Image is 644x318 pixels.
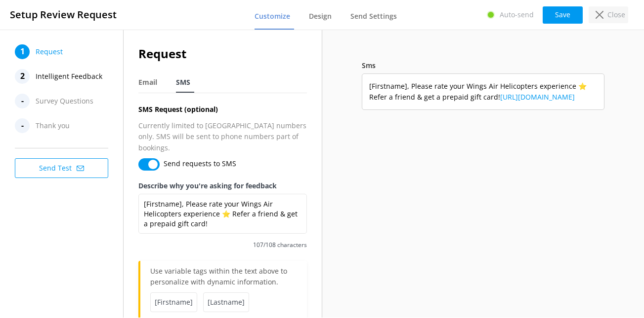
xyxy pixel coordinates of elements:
p: Use variable tags within the text above to personalize with dynamic information. [150,266,297,292]
h3: Setup Review Request [10,7,117,23]
button: Save [543,6,583,24]
h4: SMS Request (optional) [138,104,307,115]
div: 2 [15,69,30,84]
label: Describe why you're asking for feedback [138,180,307,191]
label: Sms [362,61,376,70]
span: SMS [176,77,190,87]
span: [Firstname] [150,292,197,312]
a: [URL][DOMAIN_NAME] [500,92,575,102]
span: Thank you [36,118,70,133]
div: - [15,94,30,108]
span: Customize [255,11,290,21]
div: 1 [15,44,30,59]
p: Auto-send [500,9,534,20]
label: Send requests to SMS [164,158,236,169]
span: 107/108 characters [138,240,307,249]
span: [Firstname], Please rate your Wings Air Helicopters experience ⭐ Refer a friend & get a prepaid g... [369,81,598,103]
p: Currently limited to [GEOGRAPHIC_DATA] numbers only. SMS will be sent to phone numbers part of bo... [138,120,307,153]
h2: Request [138,44,307,63]
span: Send Settings [350,11,397,21]
p: Close [607,9,625,20]
span: [Lastname] [203,292,249,312]
span: Request [36,44,63,59]
textarea: [Firstname], Please rate your Wings Air Helicopters experience ⭐ Refer a friend & get a prepaid g... [138,194,307,234]
button: Send Test [15,158,108,178]
div: - [15,118,30,133]
span: Design [309,11,332,21]
span: Intelligent Feedback [36,69,102,84]
span: Survey Questions [36,94,93,108]
span: Email [138,77,157,87]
